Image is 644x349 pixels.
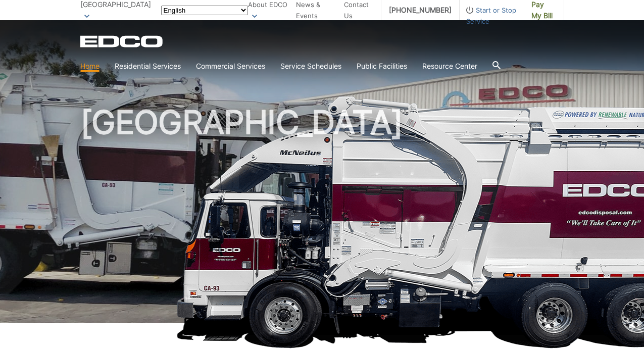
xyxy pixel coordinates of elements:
[357,61,407,72] a: Public Facilities
[196,61,265,72] a: Commercial Services
[80,106,564,328] h1: [GEOGRAPHIC_DATA]
[422,61,477,72] a: Resource Center
[280,61,341,72] a: Service Schedules
[80,61,100,72] a: Home
[161,6,248,15] select: Select a language
[115,61,181,72] a: Residential Services
[80,35,164,47] a: EDCD logo. Return to the homepage.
